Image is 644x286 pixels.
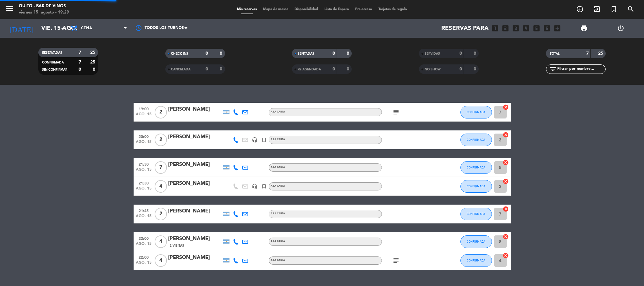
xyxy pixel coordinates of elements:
[532,24,541,32] i: looks_5
[467,240,485,243] span: CONFIRMADA
[260,8,291,11] span: Mapa de mesas
[576,5,584,13] i: add_circle_outline
[392,108,400,116] i: subject
[5,4,14,13] i: menu
[460,106,492,118] button: CONFIRMADA
[171,52,188,55] span: CHECK INS
[441,25,489,32] span: Reservas para
[136,234,151,242] span: 22:00
[168,161,222,169] div: [PERSON_NAME]
[467,110,485,114] span: CONFIRMADA
[19,3,69,9] div: Quito - Bar de Vinos
[467,212,485,216] span: CONFIRMADA
[5,4,14,15] button: menu
[503,159,509,166] i: cancel
[460,51,462,56] strong: 0
[136,160,151,168] span: 21:30
[93,67,96,72] strong: 0
[136,112,151,119] span: ago. 15
[321,8,352,11] span: Lista de Espera
[136,207,151,214] span: 21:45
[19,9,69,16] div: viernes 15. agosto - 19:29
[347,51,350,56] strong: 0
[168,235,222,243] div: [PERSON_NAME]
[503,234,509,240] i: cancel
[617,25,625,32] i: power_settings_new
[155,208,167,220] span: 2
[347,67,350,71] strong: 0
[136,105,151,112] span: 19:00
[155,106,167,118] span: 2
[460,208,492,220] button: CONFIRMADA
[42,61,64,64] span: CONFIRMADA
[460,235,492,248] button: CONFIRMADA
[375,8,410,11] span: Tarjetas de regalo
[155,134,167,146] span: 2
[543,24,551,32] i: looks_6
[425,68,441,71] span: NO SHOW
[136,214,151,221] span: ago. 15
[271,111,285,113] span: A LA CARTA
[171,68,190,71] span: CANCELADA
[467,166,485,169] span: CONFIRMADA
[603,19,639,38] div: LOG OUT
[136,242,151,249] span: ago. 15
[42,51,62,54] span: RESERVADAS
[90,60,96,64] strong: 25
[79,50,81,55] strong: 7
[580,25,588,32] span: print
[136,179,151,186] span: 21:30
[549,65,557,73] i: filter_list
[460,180,492,193] button: CONFIRMADA
[252,137,257,143] i: headset_mic
[79,67,81,72] strong: 0
[503,132,509,138] i: cancel
[168,179,222,188] div: [PERSON_NAME]
[460,67,462,71] strong: 0
[460,254,492,267] button: CONFIRMADA
[155,180,167,193] span: 4
[610,5,618,13] i: turned_in_not
[168,254,222,262] div: [PERSON_NAME]
[220,67,223,71] strong: 0
[503,252,509,259] i: cancel
[271,185,285,187] span: A LA CARTA
[90,50,96,55] strong: 25
[352,8,375,11] span: Pre-acceso
[460,134,492,146] button: CONFIRMADA
[474,51,477,56] strong: 0
[467,138,485,141] span: CONFIRMADA
[234,8,260,11] span: Mis reservas
[136,186,151,194] span: ago. 15
[58,25,66,32] i: arrow_drop_down
[261,184,267,189] i: turned_in_not
[553,24,561,32] i: add_box
[155,161,167,174] span: 7
[136,140,151,147] span: ago. 15
[5,21,38,35] i: [DATE]
[392,257,400,264] i: subject
[271,138,285,141] span: A LA CARTA
[627,5,635,13] i: search
[522,24,530,32] i: looks_4
[503,206,509,212] i: cancel
[460,161,492,174] button: CONFIRMADA
[467,259,485,262] span: CONFIRMADA
[220,51,223,56] strong: 0
[586,51,589,56] strong: 7
[425,52,440,55] span: SERVIDAS
[155,235,167,248] span: 4
[503,178,509,184] i: cancel
[557,66,605,73] input: Filtrar por nombre...
[170,243,184,248] span: 2 Visitas
[512,24,520,32] i: looks_3
[271,212,285,215] span: A LA CARTA
[168,105,222,113] div: [PERSON_NAME]
[467,184,485,188] span: CONFIRMADA
[136,168,151,175] span: ago. 15
[168,207,222,215] div: [PERSON_NAME]
[271,166,285,168] span: A LA CARTA
[598,51,604,56] strong: 25
[136,253,151,261] span: 22:00
[206,67,208,71] strong: 0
